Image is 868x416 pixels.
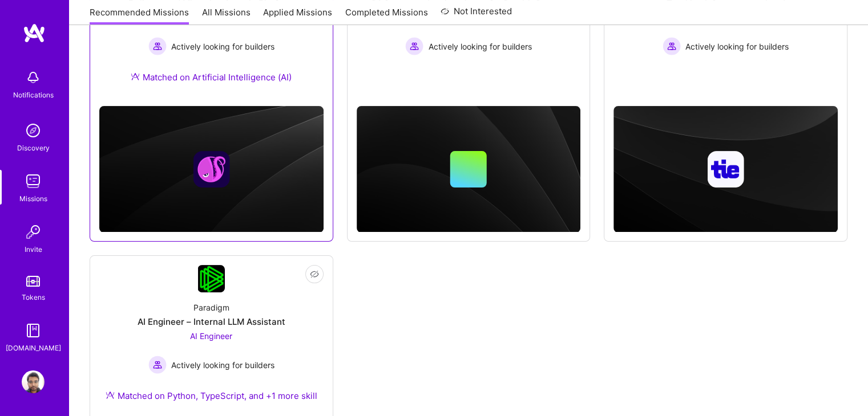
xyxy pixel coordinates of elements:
[6,342,61,354] div: [DOMAIN_NAME]
[19,370,47,393] a: User Avatar
[22,66,45,89] img: bell
[148,356,167,374] img: Actively looking for builders
[22,319,45,342] img: guide book
[263,6,332,25] a: Applied Missions
[193,301,229,313] div: Paradigm
[22,370,45,393] img: User Avatar
[171,359,274,371] span: Actively looking for builders
[26,276,40,287] img: tokens
[90,6,189,25] a: Recommended Missions
[19,193,47,205] div: Missions
[428,40,531,52] span: Actively looking for builders
[405,37,423,55] img: Actively looking for builders
[198,265,225,292] img: Company Logo
[148,37,167,55] img: Actively looking for builders
[13,89,54,101] div: Notifications
[22,119,45,142] img: discovery
[357,106,581,233] img: cover
[190,331,232,341] span: AI Engineer
[22,291,45,303] div: Tokens
[23,23,46,43] img: logo
[193,151,229,187] img: Company logo
[17,142,50,154] div: Discovery
[99,106,324,233] img: cover
[345,6,428,25] a: Completed Missions
[310,270,319,279] i: icon EyeClosed
[441,5,512,25] a: Not Interested
[22,221,45,243] img: Invite
[663,37,681,55] img: Actively looking for builders
[25,243,42,255] div: Invite
[138,316,285,328] div: AI Engineer – Internal LLM Assistant
[22,170,45,193] img: teamwork
[613,106,838,233] img: cover
[99,265,324,415] a: Company LogoParadigmAI Engineer – Internal LLM AssistantAI Engineer Actively looking for builders...
[131,72,140,81] img: Ateam Purple Icon
[708,151,744,187] img: Company logo
[685,40,789,52] span: Actively looking for builders
[106,390,115,399] img: Ateam Purple Icon
[131,71,292,83] div: Matched on Artificial Intelligence (AI)
[106,390,317,402] div: Matched on Python, TypeScript, and +1 more skill
[171,40,274,52] span: Actively looking for builders
[202,6,251,25] a: All Missions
